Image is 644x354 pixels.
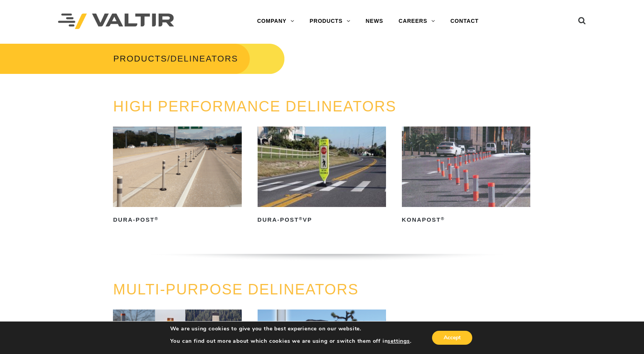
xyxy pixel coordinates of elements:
[258,214,386,226] h2: Dura-Post VP
[58,14,174,29] img: Valtir
[170,338,412,345] p: You can find out more about which cookies we are using or switch them off in .
[155,216,159,221] sup: ®
[113,54,167,63] a: PRODUCTS
[113,214,241,226] h2: Dura-Post
[249,14,302,29] a: COMPANY
[432,331,472,345] button: Accept
[299,216,303,221] sup: ®
[391,14,443,29] a: CAREERS
[113,98,396,115] a: HIGH PERFORMANCE DELINEATORS
[258,127,386,226] a: Dura-Post®VP
[113,127,241,226] a: Dura-Post®
[442,14,486,29] a: CONTACT
[402,214,530,226] h2: KonaPost
[358,14,391,29] a: NEWS
[171,54,238,63] span: DELINEATORS
[388,338,410,345] button: settings
[113,281,359,298] a: MULTI-PURPOSE DELINEATORS
[402,127,530,226] a: KonaPost®
[302,14,358,29] a: PRODUCTS
[441,216,445,221] sup: ®
[170,325,412,332] p: We are using cookies to give you the best experience on our website.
